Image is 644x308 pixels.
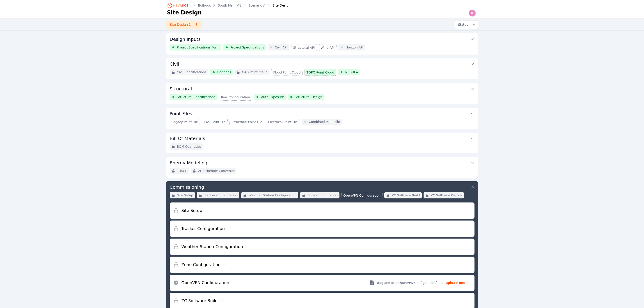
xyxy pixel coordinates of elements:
span: BOM Quantities [177,144,202,149]
h3: Bill Of Materials [170,135,205,142]
span: Structural Specifications [177,95,215,99]
span: Tracker Configuration [204,193,238,198]
span: ZC Software Build [392,193,420,198]
a: Site Design 1 [166,21,202,29]
a: South Main #1 [218,3,241,8]
span: Structural Design [295,95,322,99]
a: Scenario A [248,3,265,8]
span: Electrical Point File [268,120,298,124]
h2: OpenVPN Configuration [181,280,229,286]
span: Drag and drop OpenVPN Configuration file or [376,280,445,285]
div: Bill Of MaterialsBOM Quantities [166,133,478,153]
span: Civil API [275,45,287,50]
button: Civil [170,58,474,69]
span: TOPO Point Cloud [307,70,334,75]
h3: Structural [170,86,192,92]
span: Civil Point File [204,120,226,124]
button: Point Files [170,108,474,119]
button: Bill Of Materials [170,133,474,143]
h3: Civil [170,61,179,67]
h3: Point Files [170,110,192,117]
button: Structural [170,83,474,94]
span: Horizon API [346,45,364,50]
strong: upload one [446,280,465,285]
button: Design Inputs [170,33,474,44]
span: Zone Configuration [307,193,338,198]
span: Wind API [321,45,335,50]
span: ZC Schedule Converter [198,169,234,173]
nav: Breadcrumb [167,2,291,9]
h2: Zone Configuration [181,262,221,268]
button: Status [454,21,478,29]
span: OpenVPN Configuration [343,193,380,198]
span: Bearings [217,70,231,74]
span: Auto Exposure [261,95,284,99]
span: Row Configuration [221,95,250,99]
div: Design InputsProject Specifications FormProject SpecificationsCivil APIStructural APIWind APIHori... [166,33,478,55]
span: Status [456,22,468,27]
span: Project Specifications [230,45,264,50]
div: Point FilesLegacy Point FileCivil Point FileStructural Point FileElectrical Point FileCombined Po... [166,108,478,129]
a: Bullrock [198,3,211,8]
h3: Design Inputs [170,36,201,42]
div: CivilCivil SpecificationsBearingsCAD Point CloudFlood Point CloudTOPO Point CloudNEBULA [166,58,478,79]
h3: Energy Modeling [170,160,207,166]
h2: Weather Station Configuration [181,244,243,250]
h2: Tracker Configuration [181,225,225,232]
h3: Commissioning [170,184,204,190]
div: StructuralStructural SpecificationsRow ConfigurationAuto ExposureStructural Design [166,83,478,104]
h2: Site Setup [181,207,202,214]
span: Legacy Point File [172,120,198,124]
span: Structural API [293,45,315,50]
span: Flood Point Cloud [273,70,301,75]
span: Weather Station Configuration [248,193,296,198]
span: Structural Point File [231,120,262,124]
button: Energy Modeling [170,157,474,168]
h2: ZC Software Build [181,298,218,304]
span: Combined Point File [309,120,340,124]
h1: Site Design [167,9,202,16]
span: TRACE [177,169,187,173]
button: Drag and dropOpenVPN Configurationfile or upload one [364,276,471,289]
div: Site Design [266,3,291,8]
span: ZC Software Deploy [431,193,462,198]
span: Site Setup [177,193,193,198]
span: NEBULA [345,70,358,74]
button: Commissioning [170,181,474,192]
span: Project Specifications Form [177,45,220,50]
span: Civil Specifications [177,70,206,74]
img: Ted Elliott [469,9,476,17]
div: Energy ModelingTRACEZC Schedule Converter [166,157,478,178]
span: CAD Point Cloud [242,70,268,74]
